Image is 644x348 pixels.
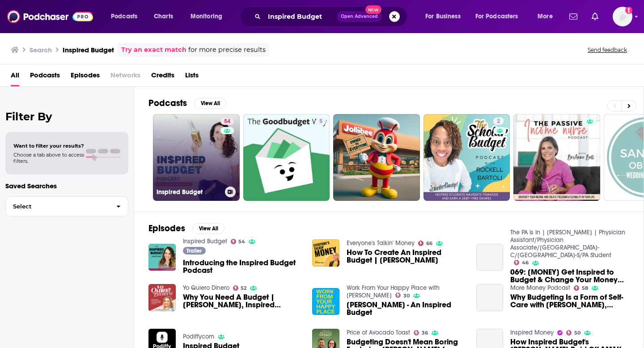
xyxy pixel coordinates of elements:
[510,268,629,284] a: 069: [MONEY] Get Inspired to Budget & Change Your Money Mindset with Allison Baggerly of Inspired...
[574,331,580,335] span: 50
[414,330,428,335] a: 36
[531,9,564,24] button: open menu
[613,7,632,26] span: Logged in as kbastian
[510,293,629,309] a: Why Budgeting Is a Form of Self-Care with Allison Baggerly, Founder of Inspired Budget
[220,118,234,125] a: 54
[6,204,109,209] span: Select
[522,261,529,265] span: 46
[194,98,226,109] button: View All
[510,329,554,336] a: Inspired Money
[111,10,137,23] span: Podcasts
[613,7,632,26] button: Show profile menu
[347,301,466,316] a: Allison Baggerly - An Inspired Budget
[13,143,84,149] span: Want to filter your results?
[224,117,230,126] span: 54
[71,68,100,86] a: Episodes
[105,9,149,24] button: open menu
[184,9,234,24] button: open menu
[183,333,214,340] a: Podiffycom
[514,260,529,265] a: 46
[183,284,229,292] a: Yo Quiero Dinero
[186,248,202,254] span: Trailer
[30,46,52,54] h3: Search
[347,301,466,316] span: [PERSON_NAME] - An Inspired Budget
[347,329,410,336] a: Price of Avocado Toast
[183,259,302,274] a: Introducing the Inspired Budget Podcast
[475,10,518,23] span: For Podcasters
[470,9,531,24] button: open menu
[148,9,178,24] a: Charts
[395,293,410,298] a: 30
[148,98,187,109] h2: Podcasts
[5,196,128,216] button: Select
[185,68,199,86] a: Lists
[148,244,176,271] img: Introducing the Inspired Budget Podcast
[365,5,381,14] span: New
[11,68,19,86] a: All
[613,7,632,26] img: User Profile
[5,182,128,190] p: Saved Searches
[424,114,510,201] a: 2
[183,293,302,309] a: Why You Need A Budget | Allison Baggerly, Inspired Budget
[510,268,629,284] span: 069: [MONEY] Get Inspired to Budget & Change Your Money Mindset with [PERSON_NAME] of Inspired Bu...
[121,45,186,55] a: Try an exact match
[13,152,84,164] span: Choose a tab above to access filters.
[241,286,246,290] span: 52
[403,294,410,298] span: 30
[5,110,128,123] h2: Filter By
[153,114,240,201] a: 54Inspired Budget
[188,45,266,55] span: for more precise results
[319,117,322,126] span: 5
[347,249,466,264] a: How To Create An Inspired Budget | Allison Baggerly
[148,284,176,311] img: Why You Need A Budget | Allison Baggerly, Inspired Budget
[347,284,440,299] a: Work From Your Happy Place with Belinda Ellsworth
[183,238,227,245] a: Inspired Budget
[510,229,625,259] a: The PA Is In | Tracy Bingaman | Physician Assistant/Physician Associate/PA-C/PA-S/PA Student
[422,331,428,335] span: 36
[148,223,185,234] h2: Episodes
[248,6,416,27] div: Search podcasts, credits, & more...
[63,46,114,54] h3: Inspired Budget
[585,46,630,54] button: Send feedback
[183,293,302,309] span: Why You Need A Budget | [PERSON_NAME], Inspired Budget
[426,242,432,246] span: 66
[231,239,246,244] a: 54
[312,239,339,267] img: How To Create An Inspired Budget | Allison Baggerly
[582,286,588,290] span: 58
[30,68,60,86] a: Podcasts
[418,241,432,246] a: 66
[588,9,602,24] a: Show notifications dropdown
[497,117,500,126] span: 2
[347,249,466,264] span: How To Create An Inspired Budget | [PERSON_NAME]
[233,285,247,291] a: 52
[476,244,504,271] a: 069: [MONEY] Get Inspired to Budget & Change Your Money Mindset with Allison Baggerly of Inspired...
[312,288,339,315] a: Allison Baggerly - An Inspired Budget
[157,188,221,196] h3: Inspired Budget
[7,8,93,25] img: Podchaser - Follow, Share and Rate Podcasts
[191,10,222,23] span: Monitoring
[419,9,472,24] button: open menu
[238,240,245,244] span: 54
[493,118,504,125] a: 2
[510,293,629,309] span: Why Budgeting Is a Form of Self-Care with [PERSON_NAME], Founder of Inspired Budget
[154,10,173,23] span: Charts
[151,68,174,86] a: Credits
[566,330,580,335] a: 50
[347,239,415,247] a: Everyone's Talkin' Money
[264,9,337,24] input: Search podcasts, credits, & more...
[476,284,504,311] a: Why Budgeting Is a Form of Self-Care with Allison Baggerly, Founder of Inspired Budget
[148,223,225,234] a: EpisodesView All
[316,118,326,125] a: 5
[625,7,632,14] svg: Add a profile image
[566,9,581,24] a: Show notifications dropdown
